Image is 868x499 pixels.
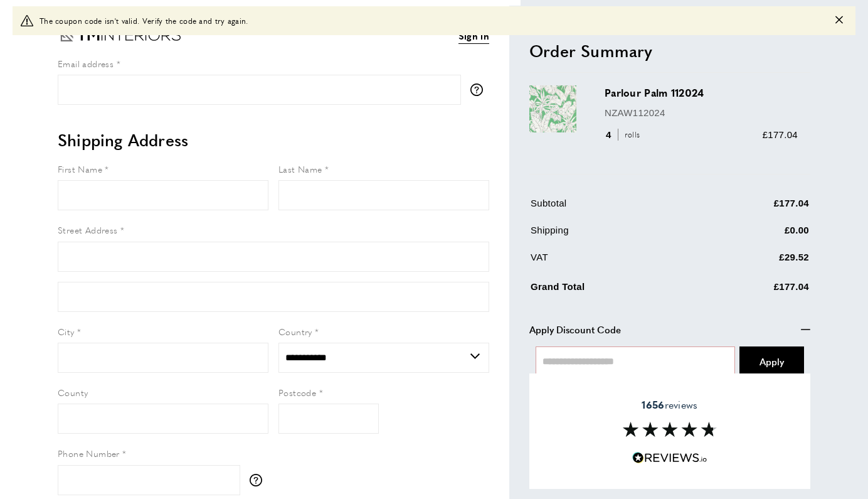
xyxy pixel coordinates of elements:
[531,223,699,247] td: Shipping
[700,277,810,304] td: £177.04
[529,40,810,62] h2: Order Summary
[458,28,489,44] a: Sign in
[739,346,804,377] button: Apply Coupon
[531,196,699,220] td: Subtotal
[470,83,489,96] button: More information
[642,399,697,411] span: reviews
[529,322,621,337] span: Apply Discount Code
[58,57,114,70] span: Email address
[642,397,664,412] strong: 1656
[605,85,798,100] h3: Parlour Palm 112024
[278,163,322,175] span: Last Name
[531,250,699,274] td: VAT
[529,85,576,132] img: Parlour Palm 112024
[58,386,88,399] span: County
[623,422,717,437] img: Reviews section
[763,129,798,140] span: £177.04
[58,447,120,459] span: Phone Number
[700,250,810,274] td: £29.52
[58,163,102,175] span: First Name
[278,386,316,399] span: Postcode
[760,355,784,368] span: Apply Coupon
[700,223,810,247] td: £0.00
[250,474,268,486] button: More information
[58,223,118,236] span: Street Address
[531,277,699,304] td: Grand Total
[835,14,843,26] button: Close message
[58,325,75,338] span: City
[605,127,644,142] div: 4
[605,105,798,121] p: NZAW112024
[632,452,707,464] img: Reviews.io 5 stars
[278,325,312,338] span: Country
[700,196,810,220] td: £177.04
[40,14,248,26] span: The coupon code isn't valid. Verify the code and try again.
[618,129,643,141] span: rolls
[58,129,489,151] h2: Shipping Address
